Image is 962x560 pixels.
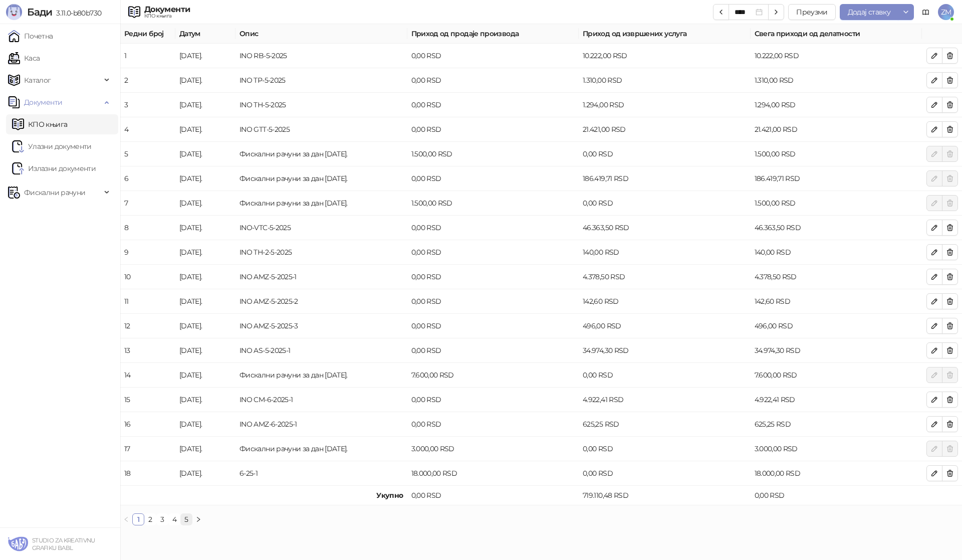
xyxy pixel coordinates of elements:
th: Датум [175,24,235,44]
td: INO GTT-5-2025 [235,117,407,142]
td: [DATE]. [175,93,235,117]
td: 0,00 RSD [407,216,579,240]
th: Опис [235,24,407,44]
td: [DATE]. [175,117,235,142]
td: 6 [120,166,175,191]
td: Фискални рачуни за дан 23. 5. 2025. [235,142,407,166]
td: INO CM-6-2025-1 [235,388,407,412]
td: INO TP-5-2025 [235,68,407,93]
td: 1.500,00 RSD [751,142,922,166]
a: 1 [133,514,144,525]
td: 1.294,00 RSD [751,93,922,117]
td: 3 [120,93,175,117]
td: 3.000,00 RSD [751,437,922,461]
a: Почетна [8,26,53,46]
a: 3 [157,514,168,525]
span: Бади [27,6,52,18]
td: 0,00 RSD [579,191,751,216]
td: 0,00 RSD [579,461,751,486]
span: 3.11.0-b80b730 [52,9,101,18]
td: INO TH-2-5-2025 [235,240,407,265]
td: [DATE]. [175,289,235,314]
td: 140,00 RSD [751,240,922,265]
td: 4.922,41 RSD [751,388,922,412]
td: 15 [120,388,175,412]
td: Фискални рачуни за дан 2. 6. 2025. [235,363,407,388]
span: left [123,516,129,522]
span: Каталог [24,70,51,90]
td: 1.500,00 RSD [407,191,579,216]
td: 9 [120,240,175,265]
td: 140,00 RSD [579,240,751,265]
a: Документација [918,4,934,20]
td: 1.500,00 RSD [751,191,922,216]
a: 2 [145,514,156,525]
td: [DATE]. [175,240,235,265]
span: Додај ставку [848,8,890,17]
td: INO AMZ-5-2025-3 [235,314,407,338]
img: 64x64-companyLogo-4d0a4515-02ce-43d0-8af4-3da660a44a69.png [8,534,28,554]
td: [DATE]. [175,461,235,486]
td: 14 [120,363,175,388]
td: 18.000,00 RSD [407,461,579,486]
td: 186.419,71 RSD [751,166,922,191]
td: INO-VTC-5-2025 [235,216,407,240]
td: 8 [120,216,175,240]
td: 142,60 RSD [751,289,922,314]
td: 6-25-1 [235,461,407,486]
td: [DATE]. [175,166,235,191]
td: 0,00 RSD [407,486,579,505]
button: left [120,513,132,525]
td: 0,00 RSD [407,338,579,363]
td: 21.421,00 RSD [579,117,751,142]
td: [DATE]. [175,338,235,363]
td: Фискални рачуни за дан 26. 5. 2025. [235,191,407,216]
li: 3 [156,513,168,525]
a: 4 [169,514,180,525]
td: 1.310,00 RSD [751,68,922,93]
td: [DATE]. [175,216,235,240]
td: 0,00 RSD [407,240,579,265]
li: Претходна страна [120,513,132,525]
th: Приход од извршених услуга [579,24,751,44]
td: Фискални рачуни за дан 24. 5. 2025. [235,166,407,191]
td: 0,00 RSD [407,388,579,412]
td: 34.974,30 RSD [579,338,751,363]
td: INO AS-5-2025-1 [235,338,407,363]
span: Фискални рачуни [24,182,85,203]
td: [DATE]. [175,412,235,437]
td: 1.500,00 RSD [407,142,579,166]
td: 186.419,71 RSD [579,166,751,191]
th: Редни број [120,24,175,44]
td: 21.421,00 RSD [751,117,922,142]
span: ZM [938,4,954,20]
td: 3.000,00 RSD [407,437,579,461]
td: 0,00 RSD [579,142,751,166]
td: 7 [120,191,175,216]
td: 17 [120,437,175,461]
td: INO RB-5-2025 [235,44,407,68]
td: 0,00 RSD [751,486,922,505]
strong: Укупно [376,491,403,500]
td: 5 [120,142,175,166]
td: 0,00 RSD [407,265,579,289]
td: 18.000,00 RSD [751,461,922,486]
td: 4.378,50 RSD [751,265,922,289]
td: 7.600,00 RSD [407,363,579,388]
td: [DATE]. [175,388,235,412]
td: [DATE]. [175,68,235,93]
td: 0,00 RSD [407,314,579,338]
td: 496,00 RSD [751,314,922,338]
td: 10 [120,265,175,289]
img: KPO knjiga [128,6,140,18]
td: 46.363,50 RSD [751,216,922,240]
span: right [195,516,201,522]
button: Преузми [788,4,836,20]
td: INO TH-5-2025 [235,93,407,117]
td: 719.110,48 RSD [579,486,751,505]
a: 5 [181,514,192,525]
td: 625,25 RSD [579,412,751,437]
td: [DATE]. [175,437,235,461]
td: 4.922,41 RSD [579,388,751,412]
td: INO AMZ-6-2025-1 [235,412,407,437]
